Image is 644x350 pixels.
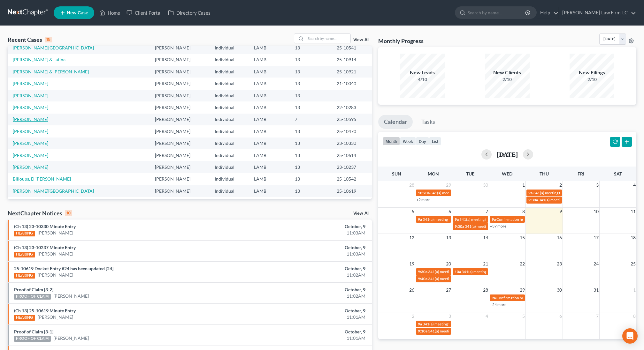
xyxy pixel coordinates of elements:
span: 22 [519,260,525,268]
td: LAMB [249,149,290,161]
h2: [DATE] [497,151,518,158]
div: 10 [65,210,72,216]
span: 6 [448,208,452,215]
span: 341(a) meeting for [PERSON_NAME] [539,197,600,202]
td: Individual [210,125,249,137]
span: 11 [630,208,636,215]
div: 11:03AM [252,251,365,257]
span: 341(a) meeting for [PERSON_NAME] [428,269,490,274]
td: [PERSON_NAME] [150,114,210,125]
td: LAMB [249,66,290,78]
a: Proof of Claim [3-1] [14,329,53,334]
a: +2 more [416,197,430,202]
span: 341(a) meeting for [PERSON_NAME] & [PERSON_NAME] [465,224,560,229]
a: View All [353,38,369,42]
td: [PERSON_NAME] [150,42,210,54]
a: [PERSON_NAME] [13,164,48,170]
td: 13 [290,54,332,66]
div: October, 9 [252,265,365,272]
span: 5 [522,312,525,320]
td: 25-10542 [332,173,372,185]
div: October, 9 [252,244,365,251]
a: View All [353,211,369,216]
div: Recent Cases [8,36,52,43]
div: New Clients [485,69,530,76]
td: 23-10330 [332,138,372,149]
a: Billoups, D'[PERSON_NAME] [13,176,71,182]
td: 13 [290,149,332,161]
input: Search by name... [306,34,350,43]
td: 22-10283 [332,101,372,113]
div: October, 9 [252,308,365,314]
div: 11:03AM [252,230,365,236]
span: 17 [593,234,599,242]
span: Fri [578,171,584,176]
td: [PERSON_NAME] [150,185,210,197]
td: LAMB [249,90,290,101]
span: 20 [445,260,452,268]
td: Individual [210,54,249,66]
td: Individual [210,161,249,173]
td: Individual [210,138,249,149]
a: +24 more [490,302,506,307]
div: October, 9 [252,223,365,230]
td: LAMB [249,78,290,89]
span: Tue [466,171,474,176]
span: Sat [614,171,622,176]
td: LAMB [249,54,290,66]
span: 7 [485,208,489,215]
td: 13 [290,185,332,197]
td: 13 [290,66,332,78]
div: 2/10 [570,76,614,83]
td: 25-10614 [332,149,372,161]
td: LAMB [249,138,290,149]
td: Individual [210,90,249,101]
td: 13 [290,161,332,173]
a: [PERSON_NAME] [38,251,73,257]
div: 15 [45,37,52,42]
a: [PERSON_NAME] [13,81,48,86]
a: Proof of Claim [3-2] [14,287,53,292]
span: 16 [556,234,563,242]
td: 25-10595 [332,114,372,125]
span: 9a [455,217,459,222]
span: 2 [559,181,563,189]
h3: Monthly Progress [378,37,424,45]
td: [PERSON_NAME] [150,149,210,161]
a: [PERSON_NAME] [38,314,73,320]
span: 21 [482,260,489,268]
a: (Ch 13) 25-10619 Minute Entry [14,308,76,313]
span: 10 [593,208,599,215]
td: 25-10619 [332,185,372,197]
span: 4 [632,181,636,189]
span: 341(a) meeting for [PERSON_NAME] [423,217,484,222]
span: 30 [556,286,563,294]
span: 9:30a [418,269,427,274]
td: LAMB [249,114,290,125]
button: month [383,137,400,145]
span: 7 [595,312,599,320]
span: 1 [522,181,525,189]
td: [PERSON_NAME] [150,138,210,149]
a: Help [537,7,558,19]
button: week [400,137,416,145]
span: 25 [630,260,636,268]
span: 9a [528,190,533,195]
span: New Case [67,11,88,15]
div: NextChapter Notices [8,209,72,217]
span: 1 [632,286,636,294]
span: 14 [482,234,489,242]
div: HEARING [14,252,35,257]
td: LAMB [249,42,290,54]
td: Individual [210,78,249,89]
td: 25-10921 [332,66,372,78]
span: 9a [492,217,496,222]
div: 11:02AM [252,272,365,278]
span: 30 [482,181,489,189]
a: [PERSON_NAME] [53,293,89,299]
span: Thu [540,171,549,176]
td: [PERSON_NAME] [150,101,210,113]
a: (Ch 13) 23-10237 Minute Entry [14,245,76,250]
span: 9:40a [418,276,427,281]
div: Open Intercom Messenger [622,328,638,344]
